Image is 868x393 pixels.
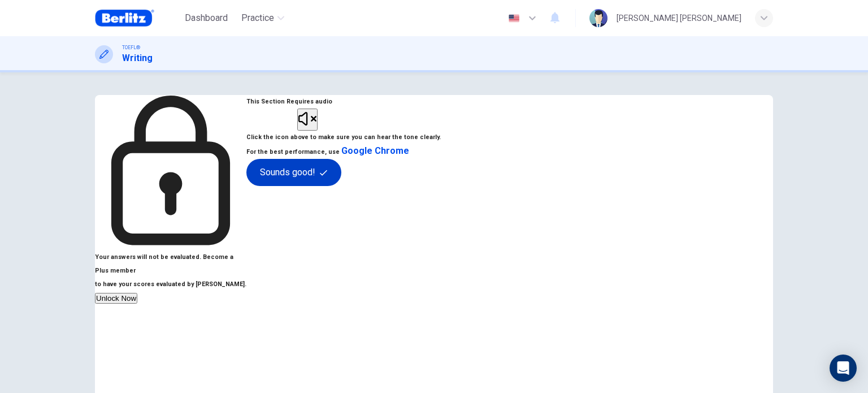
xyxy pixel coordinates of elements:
h6: Your answers will not be evaluated. Become a to have your scores evaluated by [PERSON_NAME]. [95,251,246,291]
strong: Plus member [95,267,136,274]
span: TOEFL® [122,44,140,51]
span: Dashboard [185,11,228,25]
h6: For the best performance, use [246,144,441,159]
button: Dashboard [180,8,232,28]
img: Profile picture [589,9,607,27]
img: Berlitz Brasil logo [95,7,154,29]
h6: This Section Requires audio [246,95,441,109]
span: Practice [241,11,274,25]
div: [PERSON_NAME] [PERSON_NAME] [617,11,741,25]
a: Berlitz Brasil logo [95,7,180,29]
a: Google Chrome [341,145,409,156]
h6: Click the icon above to make sure you can hear the tone clearly. [246,131,441,144]
h1: Writing [122,51,153,65]
button: Sounds good! [246,159,341,186]
img: en [507,14,521,23]
div: Open Intercom Messenger [830,355,857,382]
button: Unlock Now [95,293,137,304]
button: Practice [237,8,289,28]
